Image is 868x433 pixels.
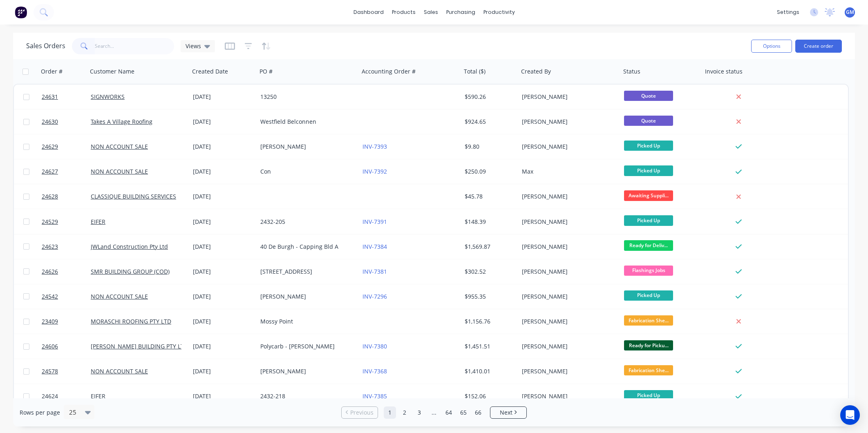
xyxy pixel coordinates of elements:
a: NON ACCOUNT SALE [91,292,148,300]
div: [PERSON_NAME] [522,192,613,201]
a: INV-7391 [362,218,387,225]
a: INV-7368 [362,367,387,375]
a: dashboard [349,6,388,18]
span: Picked Up [624,390,673,400]
span: 24626 [42,268,58,276]
span: Fabrication She... [624,365,673,375]
div: $1,451.51 [465,342,513,350]
div: [PERSON_NAME] [522,317,613,326]
a: MORASCHI ROOFING PTY LTD [91,317,171,325]
div: sales [420,6,442,18]
div: [PERSON_NAME] [522,342,613,350]
input: Search... [95,38,174,54]
a: 24606 [42,334,91,359]
div: Total ($) [464,67,485,76]
div: [PERSON_NAME] [522,243,613,251]
span: Quote [624,116,673,126]
a: 24629 [42,134,91,159]
a: 24542 [42,284,91,309]
div: Status [623,67,640,76]
a: 24624 [42,384,91,408]
div: Westfield Belconnen [260,118,351,126]
div: 13250 [260,93,351,101]
div: Open Intercom Messenger [840,405,860,425]
a: Takes A Village Roofing [91,118,152,125]
div: productivity [479,6,519,18]
span: 24628 [42,192,58,201]
span: Views [186,42,201,50]
div: $9.80 [465,143,513,151]
div: Accounting Order # [362,67,416,76]
span: Next [500,408,512,417]
div: [PERSON_NAME] [522,118,613,126]
a: SMR BUILDING GROUP (COD) [91,268,170,275]
a: 23409 [42,309,91,334]
a: JWLand Construction Pty Ltd [91,243,168,250]
a: CLASSIQUE BUILDING SERVICES [91,192,176,200]
a: Page 66 [472,406,484,419]
span: Ready for Deliv... [624,240,673,250]
div: 2432-205 [260,218,351,226]
span: 24629 [42,143,58,151]
div: [PERSON_NAME] [522,392,613,400]
a: Next page [490,408,526,417]
a: Previous page [342,408,378,417]
a: NON ACCOUNT SALE [91,167,148,175]
a: INV-7296 [362,292,387,300]
a: INV-7384 [362,243,387,250]
span: Rows per page [20,408,60,417]
div: $1,569.87 [465,243,513,251]
span: Flashings Jobs [624,266,673,276]
span: 24529 [42,218,58,226]
div: [PERSON_NAME] [522,93,613,101]
span: Ready for Picku... [624,340,673,350]
span: Quote [624,91,673,101]
h1: Sales Orders [26,42,65,50]
a: INV-7393 [362,143,387,150]
div: $924.65 [465,118,513,126]
div: [DATE] [193,268,254,276]
a: INV-7392 [362,167,387,175]
a: 24628 [42,184,91,209]
div: Polycarb - [PERSON_NAME] [260,342,351,350]
span: 24606 [42,342,58,350]
span: Previous [350,408,374,417]
div: Mossy Point [260,317,351,326]
a: 24630 [42,109,91,134]
div: $45.78 [465,192,513,201]
a: [PERSON_NAME] BUILDING PTY LTD [91,342,188,350]
a: NON ACCOUNT SALE [91,143,148,150]
a: 24627 [42,159,91,184]
span: Picked Up [624,215,673,225]
div: [PERSON_NAME] [522,218,613,226]
a: EIFER [91,218,105,225]
div: Created Date [192,67,228,76]
span: Picked Up [624,141,673,151]
div: $302.52 [465,268,513,276]
a: INV-7380 [362,342,387,350]
div: [DATE] [193,392,254,400]
div: [DATE] [193,167,254,176]
div: purchasing [442,6,479,18]
div: $955.35 [465,292,513,301]
div: [DATE] [193,93,254,101]
span: 24623 [42,243,58,251]
div: Customer Name [90,67,134,76]
span: Fabrication She... [624,315,673,326]
span: GM [846,9,854,16]
div: [PERSON_NAME] [522,143,613,151]
a: NON ACCOUNT SALE [91,367,148,375]
a: Page 64 [443,406,455,419]
div: PO # [260,67,273,76]
div: [DATE] [193,143,254,151]
div: [PERSON_NAME] [522,292,613,301]
div: settings [773,6,803,18]
a: Jump forward [428,406,440,419]
span: 24627 [42,167,58,176]
div: products [388,6,420,18]
a: EIFER [91,392,105,400]
div: [PERSON_NAME] [260,143,351,151]
span: Picked Up [624,165,673,176]
div: Created By [521,67,551,76]
a: 24623 [42,234,91,259]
